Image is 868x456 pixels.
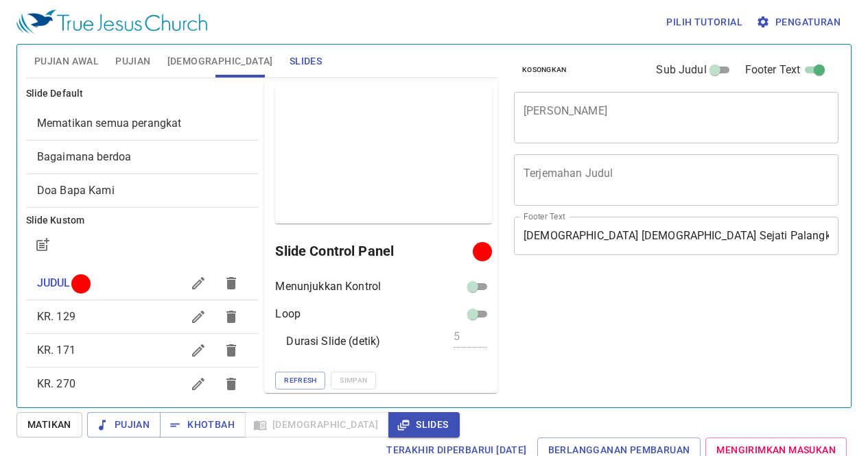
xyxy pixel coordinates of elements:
[26,267,259,300] div: JUDUL
[522,64,567,76] span: Kosongkan
[656,62,706,78] span: Sub Judul
[37,184,115,197] span: [object Object]
[759,14,841,31] span: Pengaturan
[514,62,575,78] button: Kosongkan
[98,416,150,433] span: Pujian
[26,334,259,367] div: KR. 171
[171,416,235,433] span: Khotbah
[34,53,99,70] span: Pujian Awal
[26,141,259,173] div: Bagaimana berdoa
[26,300,259,333] div: KR. 129
[26,213,259,228] h6: Slide Kustom
[290,53,322,70] span: Slides
[27,416,71,433] span: Matikan
[37,150,131,163] span: [object Object]
[16,412,82,437] button: Matikan
[399,416,448,433] span: Slides
[26,107,259,140] div: Mematikan semua perangkat
[37,310,75,323] span: KR. 129
[388,412,459,437] button: Slides
[275,372,325,389] button: Refresh
[284,374,316,387] span: Refresh
[26,86,259,101] h6: Slide Default
[508,269,775,407] iframe: from-child
[26,174,259,207] div: Doa Bapa Kami
[275,240,478,262] h6: Slide Control Panel
[275,278,381,295] p: Menunjukkan Kontrol
[37,344,75,357] span: KR. 171
[16,10,207,34] img: True Jesus Church
[37,117,182,130] span: [object Object]
[160,412,246,437] button: Khotbah
[666,14,742,31] span: Pilih tutorial
[167,53,273,70] span: [DEMOGRAPHIC_DATA]
[753,10,846,35] button: Pengaturan
[115,53,150,70] span: Pujian
[37,377,75,390] span: KR. 270
[286,333,380,350] p: Durasi Slide (detik)
[37,276,71,289] span: JUDUL
[275,306,301,322] p: Loop
[87,412,161,437] button: Pujian
[26,368,259,400] div: KR. 270
[661,10,748,35] button: Pilih tutorial
[745,62,801,78] span: Footer Text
